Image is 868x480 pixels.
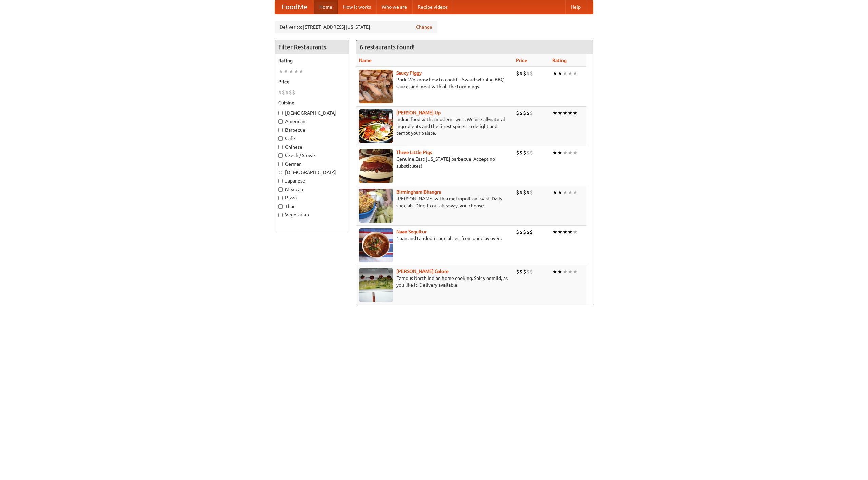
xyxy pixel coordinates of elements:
[530,189,533,196] li: $
[568,149,573,156] li: ★
[573,70,578,77] li: ★
[285,89,289,96] li: $
[568,109,573,117] li: ★
[573,149,578,156] li: ★
[278,127,346,133] label: Barbecue
[516,109,519,117] li: $
[568,189,573,196] li: ★
[557,228,563,236] li: ★
[359,268,393,302] img: currygalore.jpg
[278,194,346,201] label: Pizza
[530,149,533,156] li: $
[278,211,346,218] label: Vegetarian
[338,0,376,14] a: How it works
[557,70,563,77] li: ★
[278,153,283,158] input: Czech / Slovak
[278,204,283,209] input: Thai
[278,68,283,75] li: ★
[396,269,449,274] a: [PERSON_NAME] Galore
[278,128,283,132] input: Barbecue
[563,109,568,117] li: ★
[278,160,346,167] label: German
[563,149,568,156] li: ★
[278,203,346,210] label: Thai
[396,70,422,76] a: Saucy Piggy
[516,189,519,196] li: $
[523,268,526,275] li: $
[568,70,573,77] li: ★
[523,149,526,156] li: $
[289,89,292,96] li: $
[278,186,346,193] label: Mexican
[573,189,578,196] li: ★
[376,0,412,14] a: Who we are
[359,149,393,183] img: littlepigs.jpg
[283,68,289,75] li: ★
[523,70,526,77] li: $
[563,189,568,196] li: ★
[568,228,573,236] li: ★
[526,70,530,77] li: $
[530,109,533,117] li: $
[552,228,557,236] li: ★
[360,44,415,50] ng-pluralize: 6 restaurants found!
[359,156,511,169] p: Genuine East [US_STATE] barbecue. Accept no substitutes!
[359,235,511,242] p: Naan and tandoori specialties, from our clay oven.
[299,68,304,75] li: ★
[552,58,567,63] a: Rating
[565,0,586,14] a: Help
[516,70,519,77] li: $
[278,162,283,166] input: German
[526,228,530,236] li: $
[278,118,346,125] label: American
[314,0,338,14] a: Home
[519,189,523,196] li: $
[396,150,432,155] b: Three Little Pigs
[278,57,346,64] h5: Rating
[523,228,526,236] li: $
[557,268,563,275] li: ★
[275,40,349,54] h4: Filter Restaurants
[278,119,283,124] input: American
[552,109,557,117] li: ★
[557,149,563,156] li: ★
[278,177,346,184] label: Japanese
[412,0,453,14] a: Recipe videos
[278,78,346,85] h5: Price
[359,109,393,143] img: curryup.jpg
[289,68,294,75] li: ★
[526,109,530,117] li: $
[359,275,511,288] p: Famous North Indian home cooking. Spicy or mild, as you like it. Delivery available.
[416,24,432,31] a: Change
[552,189,557,196] li: ★
[526,268,530,275] li: $
[552,70,557,77] li: ★
[516,228,519,236] li: $
[278,152,346,159] label: Czech / Slovak
[359,116,511,136] p: Indian food with a modern twist. We use all-natural ingredients and the finest spices to delight ...
[523,109,526,117] li: $
[526,149,530,156] li: $
[573,109,578,117] li: ★
[278,169,346,176] label: [DEMOGRAPHIC_DATA]
[563,268,568,275] li: ★
[396,229,427,234] a: Naan Sequitur
[278,136,283,141] input: Cafe
[359,228,393,262] img: naansequitur.jpg
[523,189,526,196] li: $
[519,109,523,117] li: $
[516,268,519,275] li: $
[278,143,346,150] label: Chinese
[282,89,285,96] li: $
[292,89,295,96] li: $
[359,76,511,90] p: Pork. We know how to cook it. Award-winning BBQ sauce, and meat with all the trimmings.
[530,228,533,236] li: $
[294,68,299,75] li: ★
[278,170,283,175] input: [DEMOGRAPHIC_DATA]
[278,135,346,142] label: Cafe
[396,189,441,195] b: Birmingham Bhangra
[278,213,283,217] input: Vegetarian
[557,109,563,117] li: ★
